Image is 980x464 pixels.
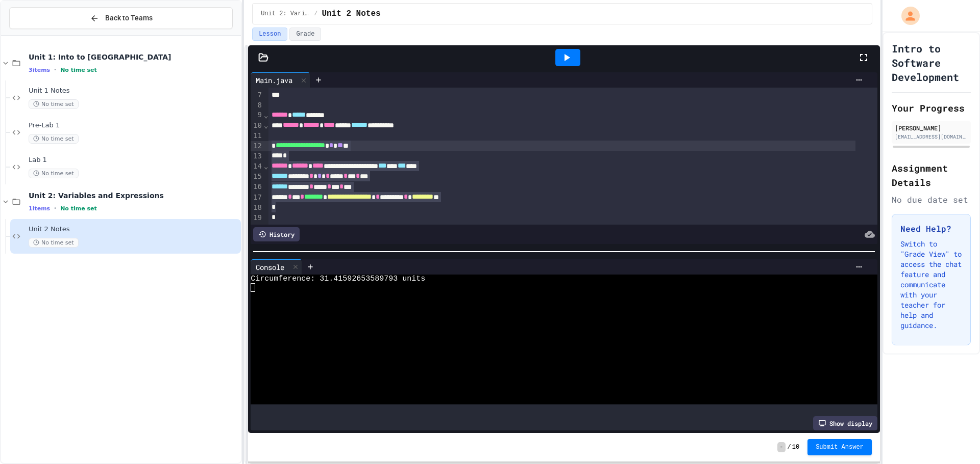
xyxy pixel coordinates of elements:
[900,239,962,331] p: Switch to "Grade View" to access the chat feature and communicate with your teacher for help and ...
[289,28,321,41] button: Grade
[251,90,263,100] div: 7
[892,41,971,84] h1: Intro to Software Development
[29,134,79,144] span: No time set
[261,10,310,18] span: Unit 2: Variables and Expressions
[816,443,864,451] span: Submit Answer
[251,131,263,141] div: 11
[29,99,79,109] span: No time set
[29,67,50,73] span: 3 items
[29,191,239,200] span: Unit 2: Variables and Expressions
[314,10,317,18] span: /
[777,442,785,452] span: -
[813,416,877,430] div: Show display
[29,121,239,130] span: Pre-Lab 1
[60,205,97,212] span: No time set
[29,205,50,212] span: 1 items
[251,203,263,213] div: 18
[322,8,380,20] span: Unit 2 Notes
[29,52,239,62] span: Unit 1: Into to [GEOGRAPHIC_DATA]
[251,161,263,172] div: 14
[251,72,310,88] div: Main.java
[54,204,56,212] span: •
[251,75,298,86] div: Main.java
[892,161,971,189] h2: Assignment Details
[29,238,79,248] span: No time set
[54,66,56,74] span: •
[60,67,97,73] span: No time set
[891,4,922,28] div: My Account
[895,133,968,141] div: [EMAIL_ADDRESS][DOMAIN_NAME]
[251,193,263,203] div: 17
[251,262,289,272] div: Console
[892,101,971,115] h2: Your Progress
[263,162,268,170] span: Fold line
[792,443,799,451] span: 10
[251,121,263,131] div: 10
[251,100,263,111] div: 8
[29,87,239,95] span: Unit 1 Notes
[105,13,153,23] span: Back to Teams
[900,223,962,235] h3: Need Help?
[251,151,263,161] div: 13
[251,141,263,151] div: 12
[263,111,268,119] span: Fold line
[251,182,263,192] div: 16
[251,172,263,182] div: 15
[29,225,239,234] span: Unit 2 Notes
[252,28,287,41] button: Lesson
[892,194,971,206] div: No due date set
[29,156,239,165] span: Lab 1
[895,123,968,132] div: [PERSON_NAME]
[251,259,302,275] div: Console
[251,275,425,283] span: Circumference: 31.41592653589793 units
[251,110,263,120] div: 9
[29,169,79,178] span: No time set
[807,439,872,455] button: Submit Answer
[253,227,300,241] div: History
[9,7,233,29] button: Back to Teams
[263,121,268,129] span: Fold line
[251,213,263,223] div: 19
[788,443,791,451] span: /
